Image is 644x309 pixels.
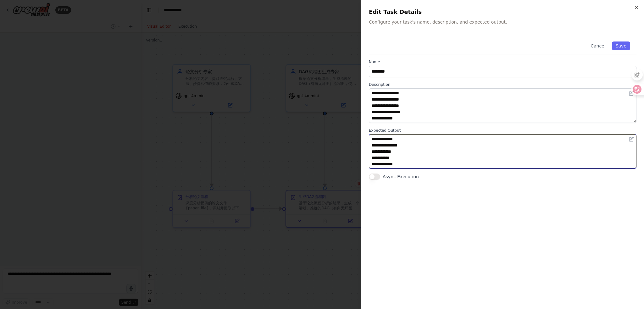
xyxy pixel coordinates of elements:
button: Open in editor [628,135,635,143]
button: Cancel [587,41,609,50]
label: Name [369,59,636,64]
button: Save [612,41,630,50]
label: Description [369,82,636,87]
label: Expected Output [369,128,636,133]
p: Configure your task's name, description, and expected output. [369,19,636,25]
h2: Edit Task Details [369,8,636,16]
label: Async Execution [383,174,419,180]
